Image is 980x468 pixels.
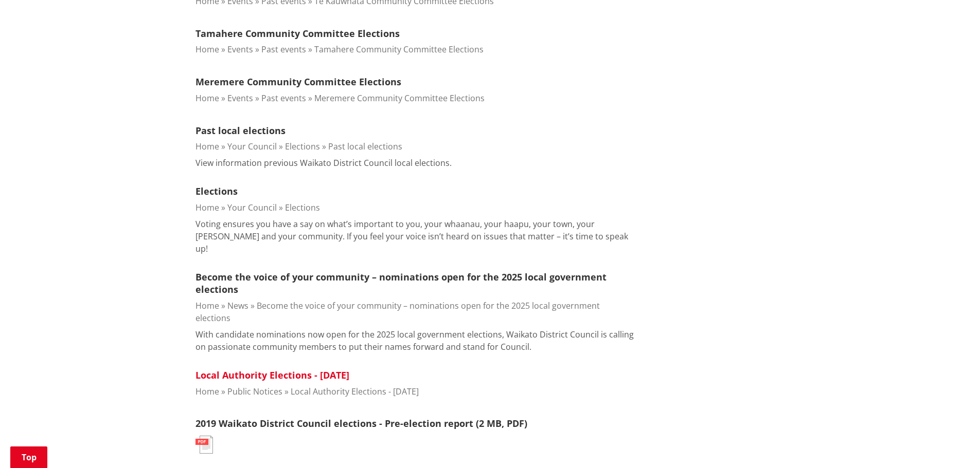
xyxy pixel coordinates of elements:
[314,44,484,55] a: Tamahere Community Committee Elections
[195,300,600,324] a: Become the voice of your community – nominations open for the 2025 local government elections
[314,92,485,104] a: Meremere Community Committee Elections
[285,202,320,213] a: Elections
[195,76,401,88] a: Meremere Community Committee Elections
[195,386,219,397] a: Home
[195,271,607,296] a: Become the voice of your community – nominations open for the 2025 local government elections
[195,185,238,197] a: Elections
[195,328,634,353] p: With candidate nominations now open for the 2025 local government elections, Waikato District Cou...
[291,386,419,397] a: Local Authority Elections - [DATE]
[195,369,349,381] a: Local Authority Elections - [DATE]
[227,141,277,152] a: Your Council
[195,44,219,55] a: Home
[195,157,452,169] p: View information previous Waikato District Council local elections.
[195,218,634,255] p: Voting ensures you have a say on what’s important to you, your whaanau, your haapu, your town, yo...
[195,27,400,40] a: Tamahere Community Committee Elections
[195,436,213,454] img: document-pdf.svg
[195,141,219,152] a: Home
[10,446,47,468] a: Top
[261,44,306,55] a: Past events
[328,141,402,152] a: Past local elections
[227,202,277,213] a: Your Council
[285,141,320,152] a: Elections
[195,92,219,104] a: Home
[227,92,253,104] a: Events
[195,417,527,429] a: 2019 Waikato District Council elections - Pre-election report (2 MB, PDF)
[227,386,282,397] a: Public Notices
[195,300,219,311] a: Home
[261,92,306,104] a: Past events
[227,44,253,55] a: Events
[195,202,219,213] a: Home
[227,300,248,311] a: News
[195,124,286,137] a: Past local elections
[933,425,970,462] iframe: Messenger Launcher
